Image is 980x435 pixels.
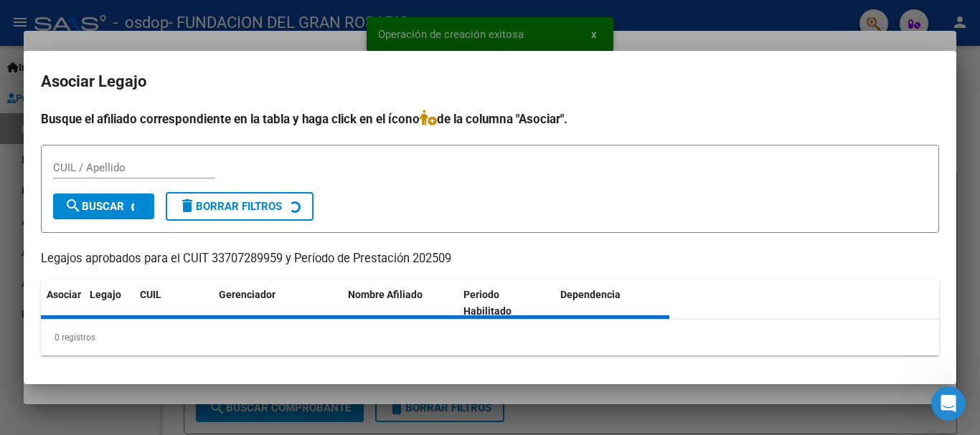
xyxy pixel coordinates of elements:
span: Dependencia [560,289,621,300]
datatable-header-cell: CUIL [134,279,213,327]
datatable-header-cell: Asociar [41,279,84,327]
mat-icon: delete [179,197,196,214]
span: CUIL [140,289,161,300]
span: Asociar [47,289,81,300]
span: Periodo Habilitado [463,289,512,317]
mat-icon: search [65,197,82,214]
datatable-header-cell: Dependencia [555,279,670,327]
iframe: Intercom live chat [931,386,966,421]
p: Legajos aprobados para el CUIT 33707289959 y Período de Prestación 202509 [41,250,939,268]
datatable-header-cell: Periodo Habilitado [458,279,555,327]
span: Buscar [65,200,124,213]
span: Gerenciador [219,289,275,300]
span: Nombre Afiliado [348,289,423,300]
span: Legajo [90,289,121,300]
datatable-header-cell: Nombre Afiliado [342,279,458,327]
button: Borrar Filtros [166,192,314,221]
span: Borrar Filtros [179,200,282,213]
div: 0 registros [41,320,939,355]
h2: Asociar Legajo [41,68,939,95]
datatable-header-cell: Gerenciador [213,279,342,327]
datatable-header-cell: Legajo [84,279,134,327]
h4: Busque el afiliado correspondiente en la tabla y haga click en el ícono de la columna "Asociar". [41,110,939,128]
button: Buscar [53,193,154,219]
